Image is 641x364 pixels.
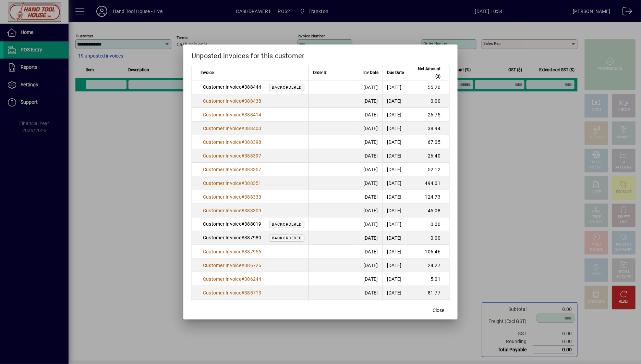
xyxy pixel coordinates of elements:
[203,126,241,131] span: Customer Invoice
[241,98,244,104] span: #
[359,135,383,149] td: [DATE]
[244,249,262,254] span: 387956
[383,245,408,259] td: [DATE]
[203,112,241,117] span: Customer Invoice
[244,263,262,268] span: 386726
[244,208,262,213] span: 388309
[359,217,383,231] td: [DATE]
[244,139,262,145] span: 388398
[383,286,408,300] td: [DATE]
[363,69,378,76] span: Inv Date
[203,153,241,159] span: Customer Invoice
[359,245,383,259] td: [DATE]
[244,180,262,186] span: 388351
[408,217,449,231] td: 0.00
[383,149,408,163] td: [DATE]
[383,135,408,149] td: [DATE]
[408,135,449,149] td: 67.05
[408,204,449,217] td: 45.08
[383,94,408,108] td: [DATE]
[408,300,449,313] td: 0.00
[272,236,302,240] span: Backordered
[241,153,244,159] span: #
[201,248,264,255] a: Customer Invoice#387956
[201,152,264,160] a: Customer Invoice#388397
[244,167,262,172] span: 388357
[359,259,383,272] td: [DATE]
[244,112,262,117] span: 388414
[387,69,404,76] span: Due Date
[241,126,244,131] span: #
[241,194,244,200] span: #
[201,179,264,187] a: Customer Invoice#388351
[359,80,383,94] td: [DATE]
[203,167,241,172] span: Customer Invoice
[359,122,383,135] td: [DATE]
[408,231,449,245] td: 0.00
[203,180,241,186] span: Customer Invoice
[244,98,262,104] span: 388438
[201,97,264,105] a: Customer Invoice#388438
[359,286,383,300] td: [DATE]
[433,307,444,314] span: Close
[201,193,264,201] a: Customer Invoice#388333
[383,190,408,204] td: [DATE]
[408,286,449,300] td: 81.77
[408,163,449,176] td: 52.12
[359,231,383,245] td: [DATE]
[241,208,244,213] span: #
[203,194,241,200] span: Customer Invoice
[183,45,458,64] h2: Unposted invoices for this customer
[241,276,244,282] span: #
[408,245,449,259] td: 106.46
[241,167,244,172] span: #
[203,208,241,213] span: Customer Invoice
[383,300,408,313] td: [DATE]
[383,217,408,231] td: [DATE]
[408,259,449,272] td: 24.27
[412,65,440,80] span: Net Amount ($)
[383,108,408,122] td: [DATE]
[272,222,302,227] span: Backordered
[359,272,383,286] td: [DATE]
[201,125,264,132] a: Customer Invoice#388400
[359,176,383,190] td: [DATE]
[272,85,302,90] span: Backordered
[241,112,244,117] span: #
[383,204,408,217] td: [DATE]
[241,290,244,296] span: #
[203,139,241,145] span: Customer Invoice
[244,290,262,296] span: 385713
[408,94,449,108] td: 0.00
[359,149,383,163] td: [DATE]
[201,207,264,214] a: Customer Invoice#388309
[359,300,383,313] td: [DATE]
[241,139,244,145] span: #
[244,194,262,200] span: 388333
[201,166,264,173] a: Customer Invoice#388357
[383,122,408,135] td: [DATE]
[383,272,408,286] td: [DATE]
[408,108,449,122] td: 26.75
[203,276,241,282] span: Customer Invoice
[203,249,241,254] span: Customer Invoice
[201,69,214,76] span: Invoice
[201,262,264,269] a: Customer Invoice#386726
[408,149,449,163] td: 26.40
[359,163,383,176] td: [DATE]
[383,259,408,272] td: [DATE]
[203,98,241,104] span: Customer Invoice
[203,290,241,296] span: Customer Invoice
[201,111,264,118] a: Customer Invoice#388414
[313,69,326,76] span: Order #
[241,249,244,254] span: #
[427,304,449,317] button: Close
[244,276,262,282] span: 386244
[383,80,408,94] td: [DATE]
[244,126,262,131] span: 388400
[359,204,383,217] td: [DATE]
[408,176,449,190] td: 494.01
[408,190,449,204] td: 124.73
[203,263,241,268] span: Customer Invoice
[383,163,408,176] td: [DATE]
